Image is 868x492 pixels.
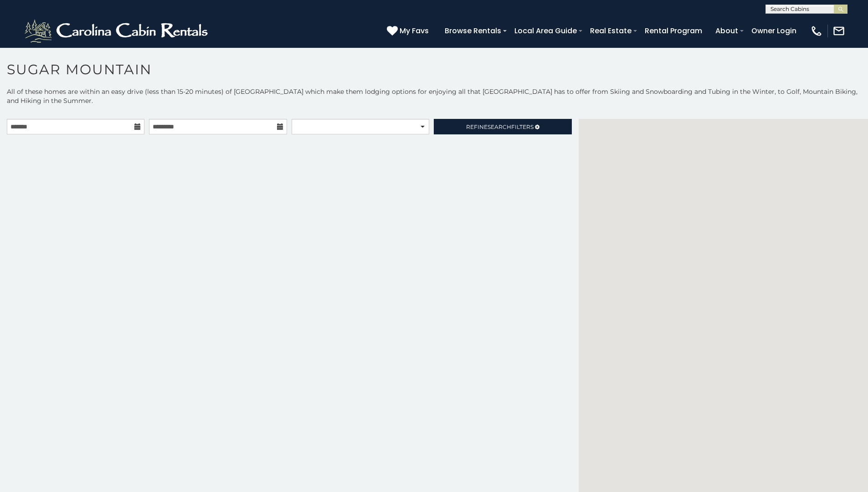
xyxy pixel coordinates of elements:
a: About [711,23,743,39]
a: Browse Rentals [440,23,506,39]
img: White-1-2.png [23,17,212,45]
a: RefineSearchFilters [434,119,571,134]
img: phone-regular-white.png [810,25,823,37]
span: Refine Filters [466,123,534,130]
a: Rental Program [640,23,707,39]
span: Search [488,123,511,130]
a: Local Area Guide [510,23,581,39]
a: Owner Login [747,23,801,39]
span: My Favs [400,25,429,36]
a: My Favs [387,25,431,37]
img: mail-regular-white.png [832,25,845,37]
a: Real Estate [586,23,636,39]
